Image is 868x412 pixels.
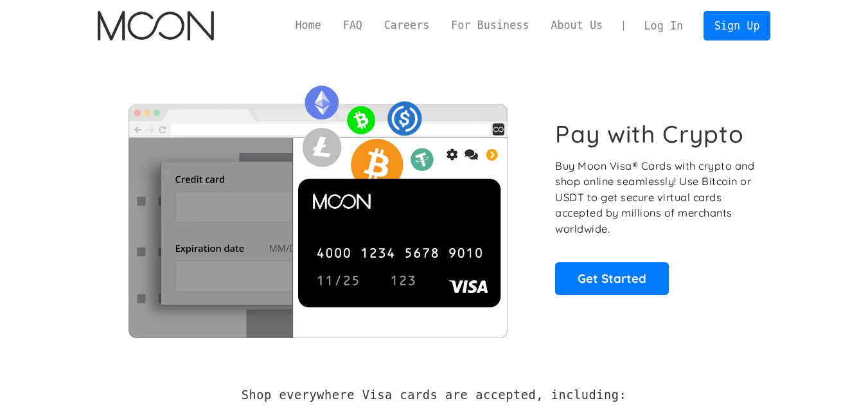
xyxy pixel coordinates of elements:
p: Buy Moon Visa® Cards with crypto and shop online seamlessly! Use Bitcoin or USDT to get secure vi... [555,158,756,237]
h2: Shop everywhere Visa cards are accepted, including: [242,388,626,402]
a: Careers [373,17,440,33]
a: Log In [633,12,694,40]
h1: Pay with Crypto [555,120,744,148]
a: Sign Up [704,11,770,40]
img: Moon Cards let you spend your crypto anywhere Visa is accepted. [98,76,538,337]
a: Home [285,17,332,33]
a: home [98,11,214,40]
a: For Business [440,17,540,33]
a: About Us [540,17,614,33]
img: Moon Logo [98,11,214,40]
a: Get Started [555,262,669,294]
a: FAQ [332,17,373,33]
